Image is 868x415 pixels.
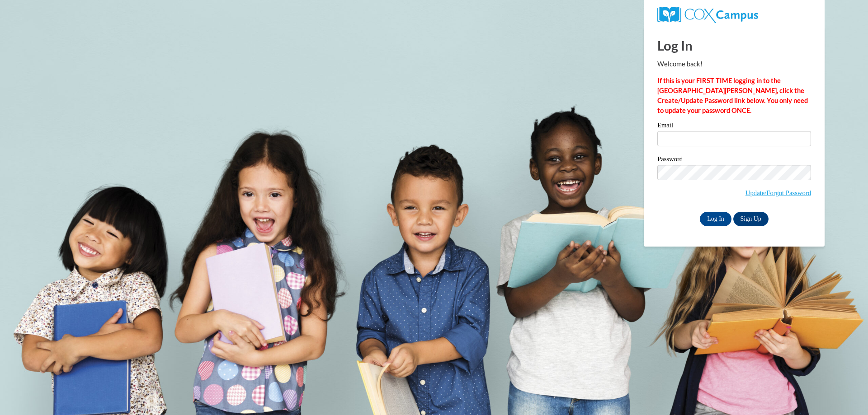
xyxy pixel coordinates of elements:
[657,77,808,114] strong: If this is your FIRST TIME logging in to the [GEOGRAPHIC_DATA][PERSON_NAME], click the Create/Upd...
[657,36,811,55] h1: Log In
[700,212,731,226] input: Log In
[657,122,811,131] label: Email
[745,189,811,196] a: Update/Forgot Password
[657,10,758,18] a: COX Campus
[657,7,758,23] img: COX Campus
[733,212,769,226] a: Sign Up
[657,156,811,165] label: Password
[657,59,811,69] p: Welcome back!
